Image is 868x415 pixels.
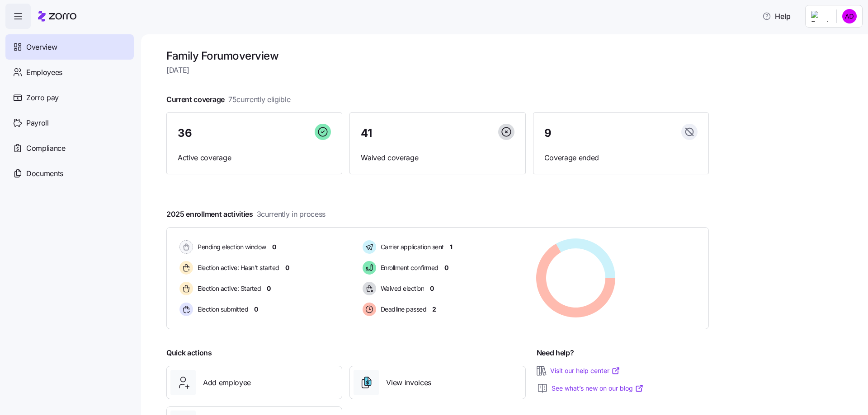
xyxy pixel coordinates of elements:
[842,9,857,23] img: 0dc50cdb7dc607bd9d5b4732d0ba19db
[254,305,258,314] span: 0
[26,92,59,103] span: Zorro pay
[432,305,436,314] span: 2
[5,60,134,85] a: Employees
[195,284,261,293] span: Election active: Started
[272,242,276,252] span: 0
[544,152,698,163] span: Coverage ended
[26,67,62,78] span: Employees
[537,347,574,359] span: Need help?
[166,209,325,220] span: 2025 enrollment activities
[5,161,134,186] a: Documents
[267,284,271,293] span: 0
[178,152,331,163] span: Active coverage
[203,377,251,388] span: Add employee
[444,263,448,272] span: 0
[195,242,266,252] span: Pending election window
[166,94,291,105] span: Current coverage
[378,284,425,293] span: Waived election
[378,263,439,272] span: Enrollment confirmed
[26,168,63,179] span: Documents
[544,128,552,139] span: 9
[257,209,325,220] span: 3 currently in process
[178,128,192,139] span: 36
[361,128,372,139] span: 41
[5,110,134,135] a: Payroll
[552,384,644,393] a: See what’s new on our blog
[166,49,709,63] h1: Family Forum overview
[361,152,514,163] span: Waived coverage
[386,377,431,388] span: View invoices
[26,117,49,129] span: Payroll
[26,143,66,154] span: Compliance
[285,263,289,272] span: 0
[550,366,620,375] a: Visit our help center
[166,347,212,359] span: Quick actions
[5,135,134,161] a: Compliance
[811,11,829,22] img: Employer logo
[450,242,453,252] span: 1
[378,242,444,252] span: Carrier application sent
[26,42,57,53] span: Overview
[195,263,279,272] span: Election active: Hasn't started
[228,94,291,105] span: 75 currently eligible
[5,34,134,60] a: Overview
[5,85,134,110] a: Zorro pay
[430,284,434,293] span: 0
[762,11,791,22] span: Help
[755,7,798,25] button: Help
[195,305,248,314] span: Election submitted
[378,305,427,314] span: Deadline passed
[166,65,709,76] span: [DATE]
